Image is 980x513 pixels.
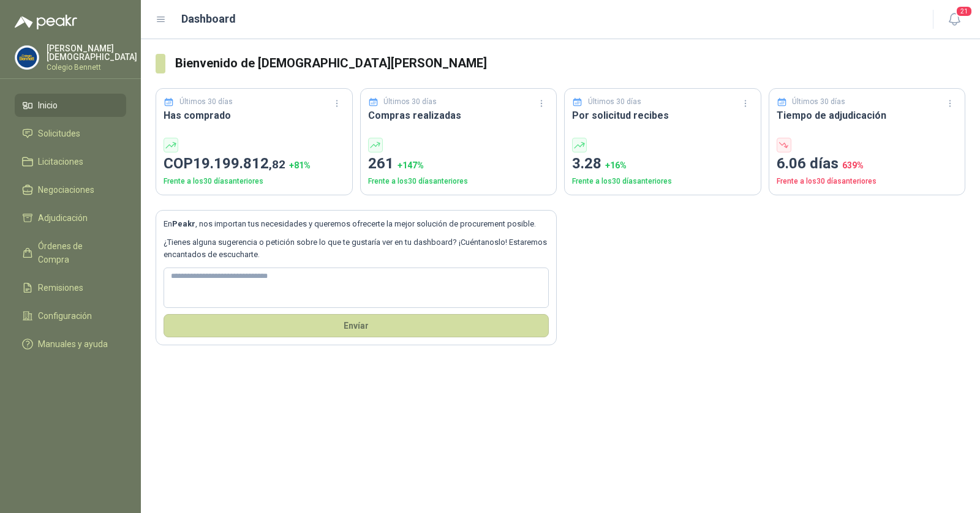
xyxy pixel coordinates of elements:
a: Órdenes de Compra [15,234,126,271]
span: Adjudicación [38,211,88,225]
img: Logo peakr [15,15,77,29]
span: Órdenes de Compra [38,239,115,266]
span: Solicitudes [38,127,80,140]
button: 21 [943,9,965,31]
h3: Tiempo de adjudicación [777,108,958,123]
a: Configuración [15,304,126,328]
span: + 147 % [398,160,424,170]
a: Inicio [15,94,126,117]
button: Envíar [164,314,549,337]
span: Manuales y ayuda [38,337,108,351]
a: Licitaciones [15,150,126,173]
b: Peakr [172,219,195,228]
p: [PERSON_NAME] [DEMOGRAPHIC_DATA] [47,44,137,61]
span: Licitaciones [38,155,83,168]
p: Frente a los 30 días anteriores [368,176,549,187]
span: 21 [956,6,973,17]
a: Remisiones [15,276,126,299]
p: 6.06 días [777,152,958,176]
h1: Dashboard [181,10,236,28]
span: 19.199.812 [193,155,285,172]
a: Negociaciones [15,178,126,201]
h3: Compras realizadas [368,108,549,123]
h3: Por solicitud recibes [572,108,753,123]
p: COP [164,152,345,176]
span: Negociaciones [38,183,94,197]
p: En , nos importan tus necesidades y queremos ofrecerte la mejor solución de procurement posible. [164,218,549,230]
p: ¿Tienes alguna sugerencia o petición sobre lo que te gustaría ver en tu dashboard? ¡Cuéntanoslo! ... [164,236,549,261]
h3: Bienvenido de [DEMOGRAPHIC_DATA][PERSON_NAME] [175,54,965,73]
span: + 16 % [605,160,627,170]
h3: Has comprado [164,108,345,123]
p: Colegio Bennett [47,64,137,71]
img: Company Logo [15,46,39,69]
p: Últimos 30 días [792,96,845,108]
a: Manuales y ayuda [15,332,126,356]
p: 261 [368,152,549,176]
span: 639 % [842,160,864,170]
p: Últimos 30 días [588,96,641,108]
p: 3.28 [572,152,753,176]
p: Últimos 30 días [179,96,233,108]
span: ,82 [269,157,285,171]
p: Frente a los 30 días anteriores [164,176,345,187]
p: Frente a los 30 días anteriores [777,176,958,187]
p: Últimos 30 días [383,96,437,108]
a: Adjudicación [15,206,126,230]
span: Configuración [38,309,92,323]
a: Solicitudes [15,122,126,145]
span: Inicio [38,99,58,112]
span: Remisiones [38,281,83,294]
span: + 81 % [289,160,311,170]
p: Frente a los 30 días anteriores [572,176,753,187]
